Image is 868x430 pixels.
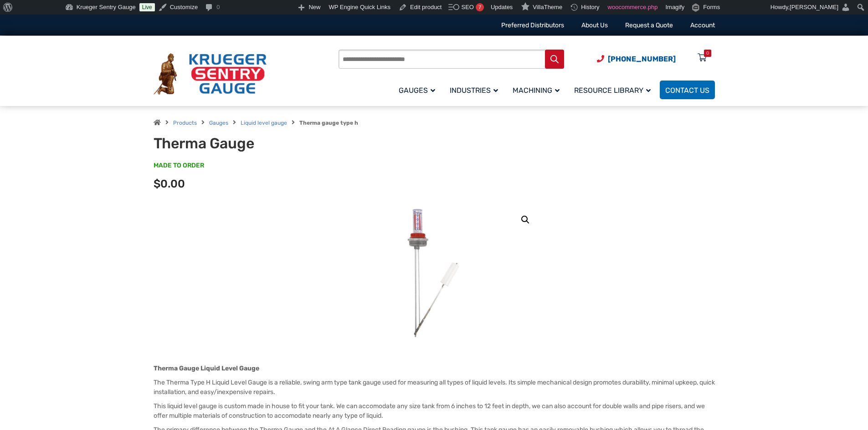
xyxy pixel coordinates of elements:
strong: Therma gauge type h [299,120,358,126]
a: Industries [444,79,507,101]
a: Gauges [393,79,444,101]
span: Machining [513,86,560,95]
strong: Therma Gauge Liquid Level Gauge [154,364,259,372]
p: This liquid level gauge is custom made in house to fit your tank. We can accomodate any size tank... [154,401,715,420]
a: Machining [507,79,569,101]
a: Account [690,21,715,29]
a: View full-screen image gallery [517,212,534,228]
span: Contact Us [665,86,709,95]
span: $0.00 [154,177,185,190]
span: Gauges [399,86,435,95]
span: MADE TO ORDER [154,161,204,170]
a: Resource Library [569,79,660,101]
span: Resource Library [574,86,651,95]
a: About Us [581,21,608,29]
p: The Therma Type H Liquid Level Gauge is a reliable, swing arm type tank gauge used for measuring ... [154,378,715,397]
img: Krueger Sentry Gauge [154,53,267,95]
a: Products [173,120,197,126]
span: [PHONE_NUMBER] [608,55,676,63]
a: Preferred Distributors [501,21,564,29]
span: Industries [450,86,498,95]
h1: Therma Gauge [154,135,378,152]
a: Gauges [209,120,228,126]
a: Request a Quote [625,21,673,29]
a: Contact Us [660,81,715,99]
a: Phone Number (920) 434-8860 [597,53,676,65]
div: 0 [706,50,709,57]
a: Liquid level gauge [241,120,287,126]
